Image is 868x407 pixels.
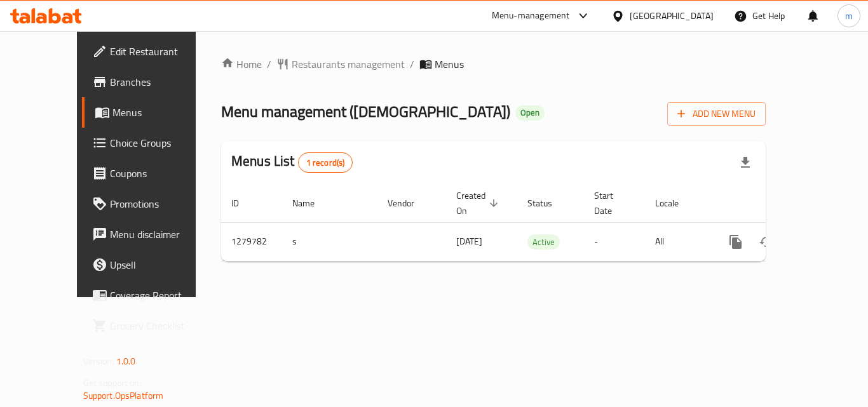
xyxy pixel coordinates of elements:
span: Open [515,107,545,118]
table: enhanced table [221,184,853,262]
span: Vendor [388,196,431,211]
span: Menu disclaimer [110,227,212,242]
a: Menus [82,97,222,128]
span: 1.0.0 [116,353,136,370]
span: Menu management ( [DEMOGRAPHIC_DATA] ) [221,97,510,126]
a: Grocery Checklist [82,310,222,341]
span: m [845,9,853,23]
th: Actions [710,184,853,223]
span: Edit Restaurant [110,44,212,59]
a: Edit Restaurant [82,36,222,67]
span: Grocery Checklist [110,318,212,333]
span: 1 record(s) [299,157,353,169]
span: [DATE] [456,233,482,250]
span: Choice Groups [110,135,212,150]
h2: Menus List [231,152,353,173]
a: Coverage Report [82,280,222,310]
nav: breadcrumb [221,57,766,72]
span: Status [527,196,569,211]
li: / [267,57,271,72]
a: Home [221,57,262,72]
span: Menus [435,57,464,72]
span: Start Date [594,188,630,218]
span: Active [527,235,560,250]
span: Name [292,196,331,211]
button: Change Status [751,227,782,257]
span: Menus [112,105,212,120]
span: Coupons [110,166,212,181]
a: Branches [82,67,222,97]
a: Choice Groups [82,128,222,158]
span: Add New Menu [677,106,756,122]
td: s [282,222,377,261]
div: Total records count [298,152,353,173]
span: Coverage Report [110,288,212,303]
div: Export file [730,147,761,178]
span: Locale [655,196,695,211]
a: Promotions [82,189,222,219]
div: Menu-management [492,8,570,23]
a: Upsell [82,250,222,280]
td: 1279782 [221,222,282,261]
li: / [410,57,414,72]
div: Open [515,105,545,121]
a: Coupons [82,158,222,189]
button: more [721,227,751,257]
span: Branches [110,74,212,90]
td: - [584,222,645,261]
span: Promotions [110,196,212,211]
a: Support.OpsPlatform [83,387,164,404]
a: Restaurants management [276,57,405,72]
span: Created On [456,188,502,218]
button: Add New Menu [667,102,766,126]
span: Upsell [110,257,212,272]
span: ID [231,196,255,211]
a: Menu disclaimer [82,219,222,250]
span: Restaurants management [292,57,405,72]
div: Active [527,234,560,250]
span: Version: [83,353,114,370]
div: [GEOGRAPHIC_DATA] [630,9,714,23]
span: Get support on: [83,375,142,391]
td: All [645,222,710,261]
